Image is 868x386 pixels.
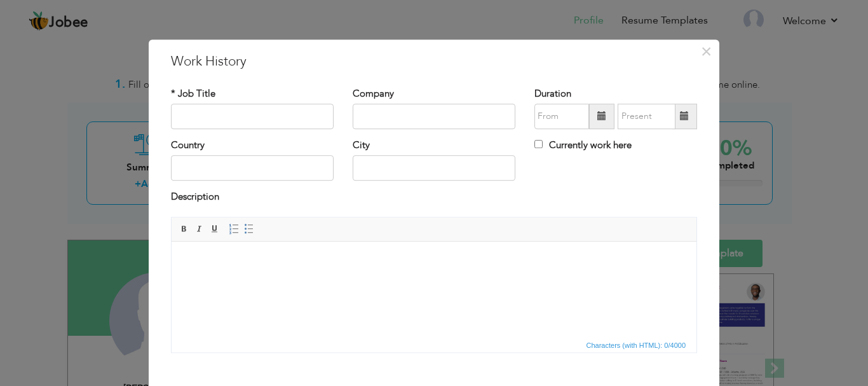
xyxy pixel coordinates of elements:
[227,222,241,236] a: Insert/Remove Numbered List
[534,104,589,129] input: From
[208,222,222,236] a: Underline
[534,87,571,100] label: Duration
[242,222,256,236] a: Insert/Remove Bulleted List
[584,340,689,351] span: Characters (with HTML): 0/4000
[353,139,370,152] label: City
[584,340,690,351] div: Statistics
[696,41,716,62] button: Close
[193,222,207,236] a: Italic
[171,139,205,152] label: Country
[171,87,215,100] label: * Job Title
[177,222,191,236] a: Bold
[534,140,543,148] input: Currently work here
[701,40,712,63] span: ×
[618,104,675,129] input: Present
[534,139,632,152] label: Currently work here
[171,52,697,71] h3: Work History
[171,191,219,204] label: Description
[172,242,696,337] iframe: Rich Text Editor, workEditor
[353,87,394,100] label: Company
